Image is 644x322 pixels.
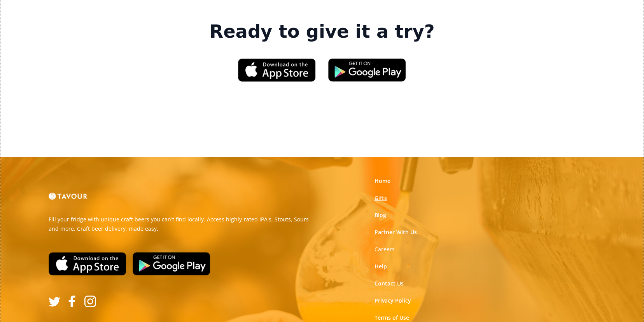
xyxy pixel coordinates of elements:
a: Contact Us [374,280,404,287]
a: Partner With Us [374,228,417,236]
a: Careers [374,245,395,253]
strong: Ready to give it a try? [209,21,434,43]
a: Terms of Use [374,314,409,322]
strong: Careers [374,245,395,253]
a: Privacy Policy [374,297,411,305]
p: Fill your fridge with unique craft beers you can't find locally. Access highly-rated IPA's, Stout... [49,215,316,233]
a: Gifts [374,194,387,202]
a: Blog [374,211,386,219]
a: Home [374,177,390,185]
a: Help [374,263,387,270]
